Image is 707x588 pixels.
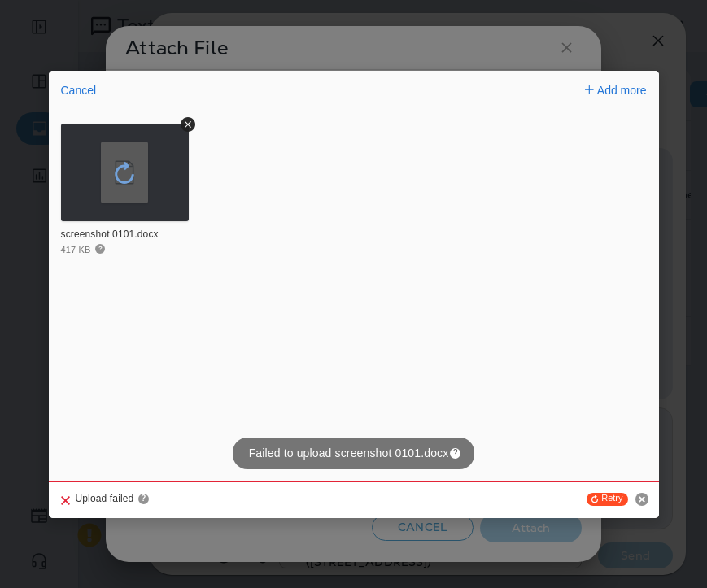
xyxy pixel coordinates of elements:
p: Failed to upload screenshot 0101.docx [233,438,475,468]
button: Cancel [56,79,102,102]
span: Request failed with status code 400 [95,244,105,254]
button: Retry upload [113,161,136,184]
button: Retry upload [587,493,627,506]
span: Add more [597,84,647,97]
div: Upload failed [61,494,134,503]
div: Upload failed [49,481,147,518]
div: 417 KB [61,246,91,255]
button: Cancel [635,493,648,506]
span: Request failed with status code 400 [450,448,460,459]
button: Add more files [578,79,653,102]
div: screenshot 0101.docx [61,229,185,242]
button: Remove file [181,117,195,132]
span: Request failed with status code 400 [138,494,149,504]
